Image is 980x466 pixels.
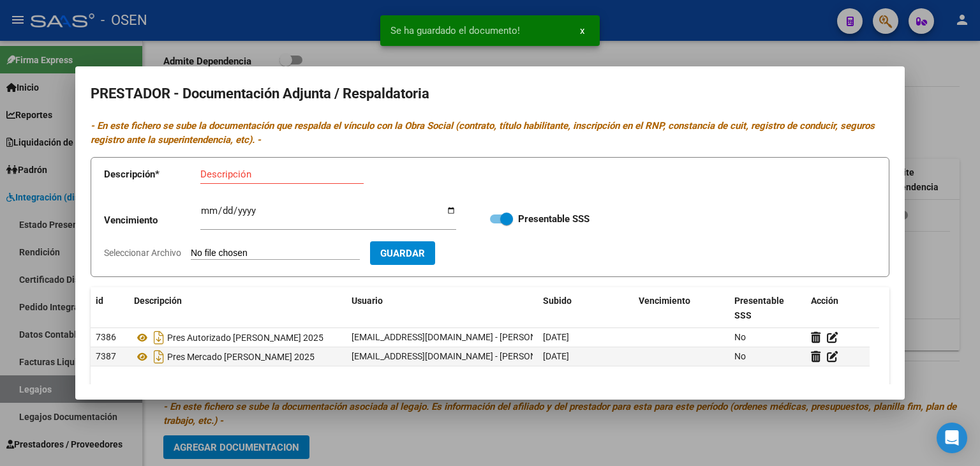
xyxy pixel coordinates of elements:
i: - En este fichero se sube la documentación que respalda el vínculo con la Obra Social (contrato, ... [91,120,875,146]
i: Descargar documento [151,347,167,367]
p: Descripción [104,167,200,182]
button: x [570,19,595,42]
span: Guardar [380,248,425,259]
span: Descripción [134,296,182,306]
strong: Presentable SSS [518,213,590,225]
datatable-header-cell: Acción [806,287,870,329]
h2: PRESTADOR - Documentación Adjunta / Respaldatoria [91,82,889,106]
span: [EMAIL_ADDRESS][DOMAIN_NAME] - [PERSON_NAME] [352,332,568,342]
span: Subido [543,296,572,306]
span: Usuario [352,296,383,306]
span: Acción [811,296,838,306]
span: [DATE] [543,332,569,342]
datatable-header-cell: Presentable SSS [729,287,806,329]
span: Pres Autorizado [PERSON_NAME] 2025 [167,333,323,343]
datatable-header-cell: Usuario [346,287,538,329]
span: No [734,351,746,361]
datatable-header-cell: Subido [538,287,634,329]
span: id [96,296,103,306]
span: No [734,332,746,342]
span: 7386 [96,332,116,342]
span: Vencimiento [639,296,690,306]
span: Pres Mercado [PERSON_NAME] 2025 [167,352,315,362]
datatable-header-cell: Descripción [129,287,346,329]
datatable-header-cell: id [91,287,129,329]
div: Open Intercom Messenger [937,423,967,453]
span: Se ha guardado el documento! [390,24,520,37]
i: Descargar documento [151,327,167,348]
span: [DATE] [543,351,569,361]
button: Guardar [370,241,435,265]
span: x [580,25,584,36]
datatable-header-cell: Vencimiento [634,287,729,329]
span: Seleccionar Archivo [104,248,181,258]
span: 7387 [96,351,116,361]
p: Vencimiento [104,213,200,228]
span: Presentable SSS [734,296,784,320]
span: [EMAIL_ADDRESS][DOMAIN_NAME] - [PERSON_NAME] [352,351,568,361]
